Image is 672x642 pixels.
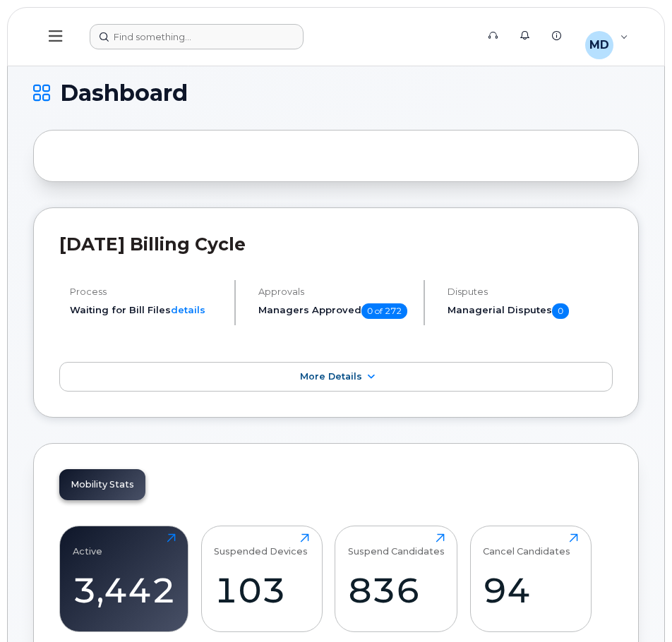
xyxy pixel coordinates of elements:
[214,533,308,557] div: Suspended Devices
[448,286,613,297] h4: Disputes
[73,533,102,557] div: Active
[258,286,411,297] h4: Approvals
[483,533,570,557] div: Cancel Candidates
[171,304,205,315] a: details
[73,533,176,624] a: Active3,442
[483,569,578,611] div: 94
[214,569,309,611] div: 103
[258,303,411,319] h5: Managers Approved
[73,569,176,611] div: 3,442
[214,533,309,624] a: Suspended Devices103
[60,83,188,104] span: Dashboard
[348,533,445,624] a: Suspend Candidates836
[348,569,445,611] div: 836
[59,234,613,255] h2: [DATE] Billing Cycle
[483,533,578,624] a: Cancel Candidates94
[361,303,407,319] span: 0 of 272
[552,303,569,319] span: 0
[300,371,362,382] span: More Details
[448,303,613,319] h5: Managerial Disputes
[70,303,222,317] li: Waiting for Bill Files
[348,533,445,557] div: Suspend Candidates
[70,286,222,297] h4: Process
